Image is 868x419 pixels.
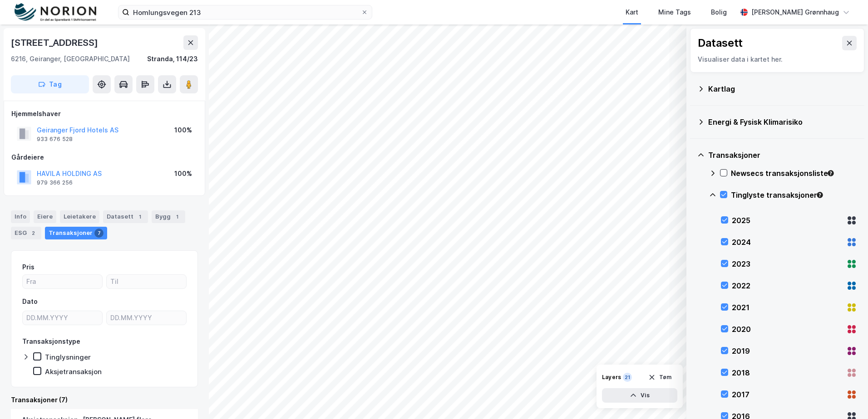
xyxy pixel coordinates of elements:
[37,136,73,143] div: 933 676 528
[823,375,868,419] div: Kontrollprogram for chat
[658,7,691,18] div: Mine Tags
[626,7,638,18] div: Kart
[11,108,197,119] div: Hjemmelshaver
[602,388,677,403] button: Vis
[15,3,96,22] img: norion-logo.80e7a08dc31c2e691866.png
[22,336,80,347] div: Transaksjonstype
[173,212,182,221] div: 1
[29,229,38,238] div: 2
[708,83,857,94] div: Kartlag
[22,296,38,307] div: Dato
[147,54,198,64] div: Stranda, 114/23
[708,117,857,127] div: Energi & Fysisk Klimarisiko
[94,229,104,238] div: 7
[732,237,843,248] div: 2024
[11,54,130,64] div: 6216, Geiranger, [GEOGRAPHIC_DATA]
[732,346,843,356] div: 2019
[60,210,99,223] div: Leietakere
[732,324,843,335] div: 2020
[732,367,843,378] div: 2018
[22,262,35,273] div: Pris
[711,7,727,18] div: Bolig
[732,302,843,313] div: 2021
[11,210,30,223] div: Info
[174,168,192,179] div: 100%
[623,373,632,382] div: 21
[642,370,677,385] button: Tøm
[751,7,839,18] div: [PERSON_NAME] Grønnhaug
[11,395,198,405] div: Transaksjoner (7)
[103,210,148,223] div: Datasett
[816,191,824,199] div: Tooltip anchor
[135,212,144,221] div: 1
[34,210,56,223] div: Eiere
[732,215,843,226] div: 2025
[732,258,843,269] div: 2023
[107,311,186,325] input: DD.MM.YYYY
[698,54,857,65] div: Visualiser data i kartet her.
[732,280,843,291] div: 2022
[129,5,361,19] input: Søk på adresse, matrikkel, gårdeiere, leietakere eller personer
[11,35,100,50] div: [STREET_ADDRESS]
[823,375,868,419] iframe: Chat Widget
[827,169,835,177] div: Tooltip anchor
[45,353,91,361] div: Tinglysninger
[602,374,621,381] div: Layers
[107,275,186,288] input: Til
[23,275,102,288] input: Fra
[731,190,857,200] div: Tinglyste transaksjoner
[732,389,843,400] div: 2017
[708,150,857,161] div: Transaksjoner
[11,152,197,163] div: Gårdeiere
[45,227,107,239] div: Transaksjoner
[11,227,41,239] div: ESG
[152,210,185,223] div: Bygg
[698,36,743,50] div: Datasett
[731,168,857,179] div: Newsecs transaksjonsliste
[174,125,192,136] div: 100%
[37,179,73,186] div: 979 366 256
[45,367,102,376] div: Aksjetransaksjon
[11,75,89,93] button: Tag
[23,311,102,325] input: DD.MM.YYYY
